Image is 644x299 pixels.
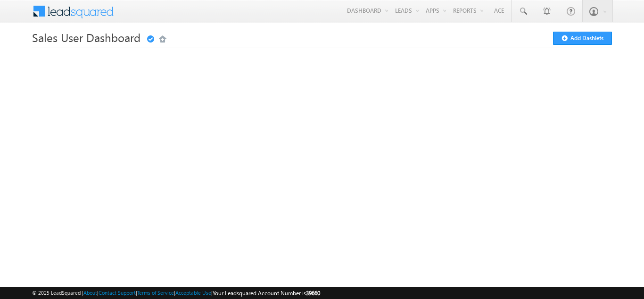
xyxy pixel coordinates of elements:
[213,290,320,297] span: Your Leadsquared Account Number is
[32,289,320,298] span: © 2025 LeadSquared | | | | |
[99,290,136,296] a: Contact Support
[306,290,320,297] span: 39660
[175,290,211,296] a: Acceptable Use
[83,290,97,296] a: About
[32,30,140,45] span: Sales User Dashboard
[137,290,174,296] a: Terms of Service
[553,32,612,45] button: Add Dashlets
